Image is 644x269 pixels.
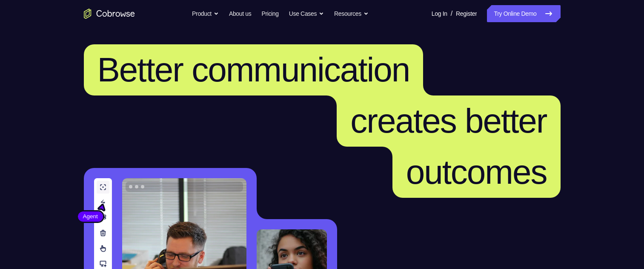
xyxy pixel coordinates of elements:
a: Register [456,5,477,22]
a: Log In [432,5,447,22]
a: Try Online Demo [487,5,560,22]
a: Go to the home page [84,9,135,19]
span: creates better [350,102,547,140]
button: Product [192,5,219,22]
span: outcomes [406,153,547,191]
a: About us [229,5,251,22]
button: Resources [334,5,369,22]
button: Use Cases [289,5,324,22]
span: Agent [78,212,103,221]
span: Better communication [97,51,410,89]
span: / [451,9,452,19]
a: Pricing [261,5,278,22]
